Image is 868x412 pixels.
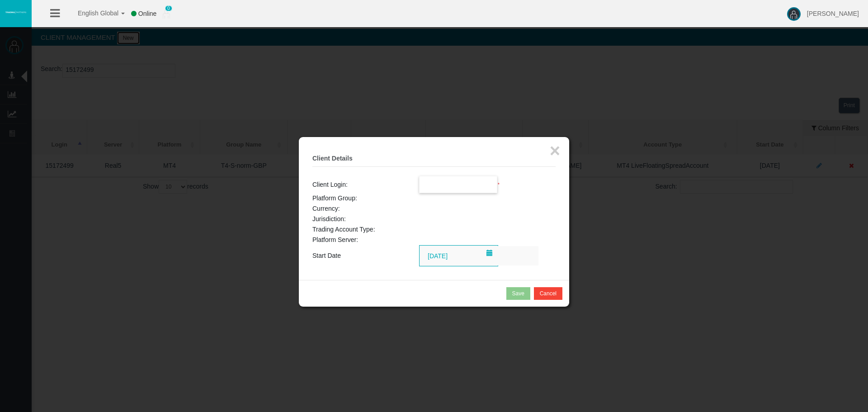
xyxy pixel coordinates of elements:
[5,10,27,14] img: logo.svg
[163,9,170,19] img: user_small.png
[312,235,419,245] td: Platform Server:
[138,10,156,17] span: Online
[66,9,118,17] span: English Global
[312,155,353,162] b: Client Details
[312,245,419,266] td: Start Date
[787,7,801,21] img: user-image
[312,224,419,235] td: Trading Account Type:
[312,193,419,204] td: Platform Group:
[534,287,562,300] button: Cancel
[312,214,419,224] td: Jurisdiction:
[312,204,419,214] td: Currency:
[312,176,419,193] td: Client Login:
[165,5,172,11] span: 0
[807,10,859,17] span: [PERSON_NAME]
[550,142,560,160] button: ×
